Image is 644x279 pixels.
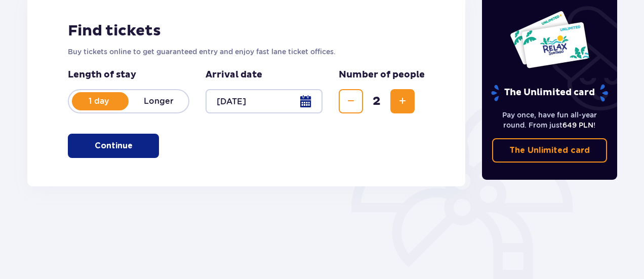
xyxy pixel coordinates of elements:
p: Arrival date [206,69,262,81]
a: The Unlimited card [492,138,608,163]
button: Continue [68,134,159,158]
p: The Unlimited card [490,84,609,102]
img: Two entry cards to Suntago with the word 'UNLIMITED RELAX', featuring a white background with tro... [509,10,590,69]
p: Number of people [339,69,425,81]
span: 2 [365,94,388,109]
p: Longer [129,96,188,107]
p: Length of stay [68,69,189,81]
p: 1 day [69,96,129,107]
p: Buy tickets online to get guaranteed entry and enjoy fast lane ticket offices. [68,47,425,57]
span: 649 PLN [562,121,593,129]
p: Continue [95,140,133,151]
button: Decrease [339,89,363,113]
button: Increase [390,89,415,113]
h2: Find tickets [68,21,425,41]
p: The Unlimited card [509,145,590,156]
p: Pay once, have fun all-year round. From just ! [492,110,608,130]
